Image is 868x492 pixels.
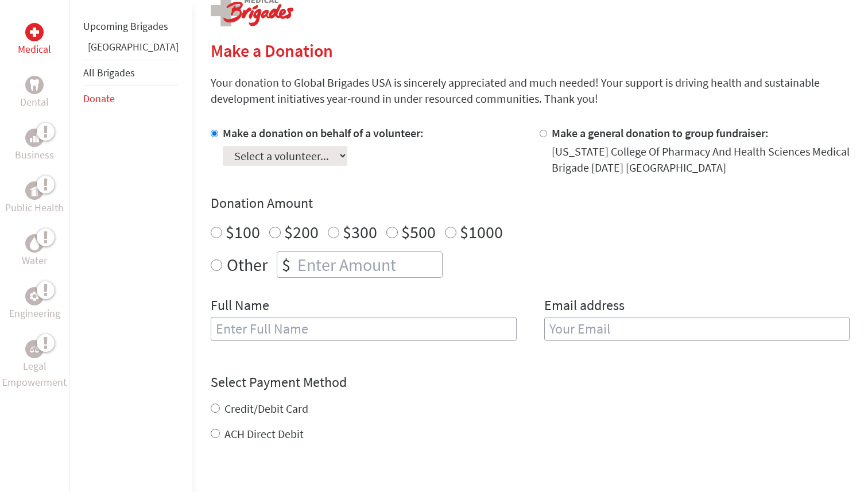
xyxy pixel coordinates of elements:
a: Donate [83,92,115,105]
p: Water [22,253,47,269]
div: [US_STATE] College Of Pharmacy And Health Sciences Medical Brigade [DATE] [GEOGRAPHIC_DATA] [552,144,850,176]
a: BusinessBusiness [15,129,54,163]
a: Upcoming Brigades [83,20,168,33]
input: Your Email [544,317,850,341]
div: Legal Empowerment [25,340,44,358]
img: Water [30,237,39,250]
a: WaterWater [22,234,47,269]
label: $500 [401,221,436,243]
label: $1000 [460,221,503,243]
img: Medical [30,28,39,37]
li: Upcoming Brigades [83,14,179,39]
label: Make a general donation to group fundraiser: [552,126,769,140]
input: Enter Amount [295,252,442,277]
p: Legal Empowerment [2,358,67,390]
div: $ [277,252,295,277]
p: Dental [20,94,49,110]
h4: Select Payment Method [211,373,850,392]
h4: Donation Amount [211,194,850,212]
label: Make a donation on behalf of a volunteer: [223,126,424,140]
label: Other [227,251,268,278]
label: ACH Direct Debit [224,427,304,441]
a: MedicalMedical [18,23,51,57]
a: Public HealthPublic Health [5,181,64,216]
li: Donate [83,86,179,111]
p: Business [15,147,54,163]
h2: Make a Donation [211,40,850,61]
div: Business [25,129,44,147]
img: Public Health [30,185,39,196]
li: Panama [83,39,179,60]
img: Engineering [30,292,39,301]
img: Legal Empowerment [30,346,39,352]
div: Public Health [25,181,44,200]
label: Full Name [211,296,269,317]
div: Dental [25,76,44,94]
a: All Brigades [83,66,135,79]
label: Credit/Debit Card [224,401,308,416]
input: Enter Full Name [211,317,517,341]
p: Public Health [5,200,64,216]
a: Legal EmpowermentLegal Empowerment [2,340,67,390]
label: $300 [343,221,377,243]
div: Medical [25,23,44,41]
p: Medical [18,41,51,57]
label: $200 [284,221,319,243]
li: All Brigades [83,60,179,86]
div: Engineering [25,287,44,305]
p: Engineering [9,305,60,321]
a: DentalDental [20,76,49,110]
img: Dental [30,79,39,90]
p: Your donation to Global Brigades USA is sincerely appreciated and much needed! Your support is dr... [211,75,850,107]
a: [GEOGRAPHIC_DATA] [88,40,179,53]
label: Email address [544,296,625,317]
div: Water [25,234,44,253]
img: Business [30,133,39,142]
label: $100 [226,221,260,243]
a: EngineeringEngineering [9,287,60,321]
